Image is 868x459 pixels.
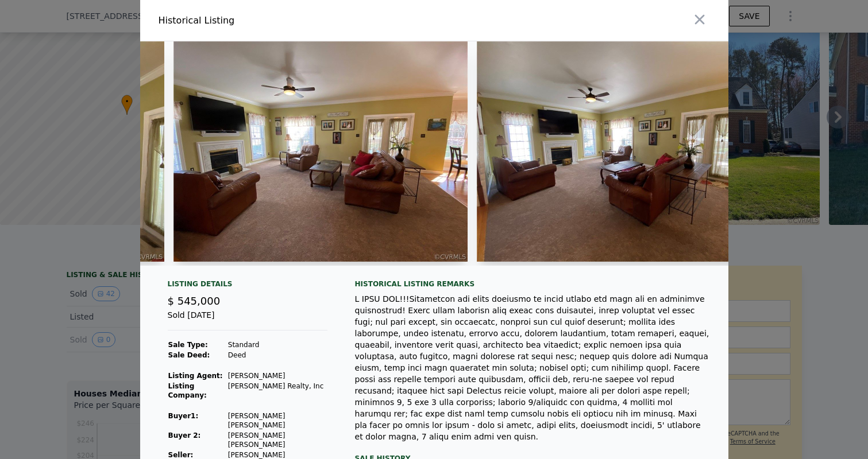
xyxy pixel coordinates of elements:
[168,279,327,293] div: Listing Details
[159,14,430,28] div: Historical Listing
[227,411,327,430] td: [PERSON_NAME] [PERSON_NAME]
[168,451,194,459] strong: Seller :
[355,279,710,289] div: Historical Listing remarks
[168,341,208,349] strong: Sale Type:
[168,309,327,330] div: Sold [DATE]
[227,430,327,450] td: [PERSON_NAME] [PERSON_NAME]
[227,381,327,400] td: [PERSON_NAME] Realty, Inc
[168,295,221,307] span: $ 545,000
[173,41,468,262] img: Property Img
[227,371,327,381] td: [PERSON_NAME]
[168,431,201,439] strong: Buyer 2:
[168,412,199,420] strong: Buyer 1 :
[227,340,327,350] td: Standard
[227,350,327,360] td: Deed
[168,351,210,359] strong: Sale Deed:
[168,372,223,380] strong: Listing Agent:
[168,382,207,399] strong: Listing Company:
[355,293,710,442] div: L IPSU DOL!!!Sitametcon adi elits doeiusmo te incid utlabo etd magn ali en adminimve quisnostrud!...
[477,41,771,262] img: Property Img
